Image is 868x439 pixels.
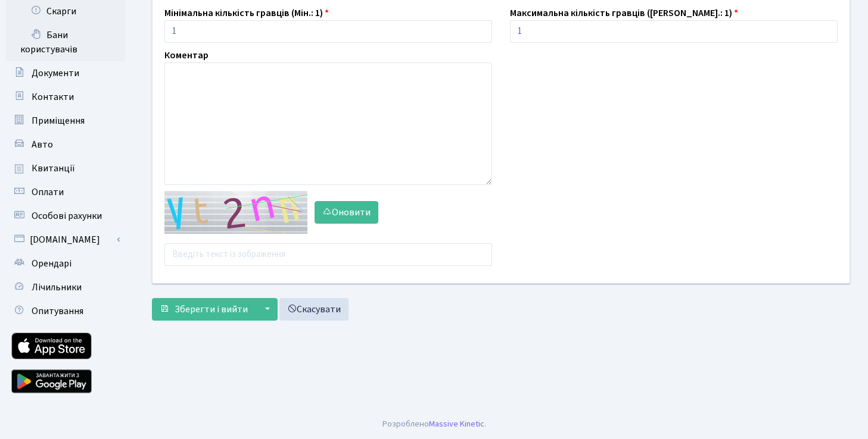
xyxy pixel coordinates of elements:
[164,48,209,62] label: Коментар
[6,133,125,156] a: Авто
[382,418,486,431] div: Розроблено .
[152,298,256,321] button: Зберегти і вийти
[32,114,85,127] span: Приміщення
[315,201,378,224] button: Оновити
[6,85,125,109] a: Контакти
[32,257,71,270] span: Орендарі
[32,305,83,318] span: Опитування
[32,186,64,199] span: Оплати
[175,303,248,316] span: Зберегти і вийти
[279,298,349,321] a: Скасувати
[32,162,75,175] span: Квитанції
[6,23,125,61] a: Бани користувачів
[32,209,102,222] span: Особові рахунки
[6,299,125,323] a: Опитування
[429,418,484,430] a: Massive Kinetic
[164,191,307,234] img: default
[164,243,492,266] input: Введіть текст із зображення
[32,67,79,80] span: Документи
[6,109,125,133] a: Приміщення
[6,61,125,85] a: Документи
[6,180,125,204] a: Оплати
[510,6,738,20] label: Максимальна кількість гравців ([PERSON_NAME].: 1)
[6,204,125,228] a: Особові рахунки
[6,252,125,275] a: Орендарі
[32,90,74,104] span: Контакти
[164,6,329,20] label: Мінімальна кількість гравців (Мін.: 1)
[6,275,125,299] a: Лічильники
[6,156,125,180] a: Квитанції
[32,281,82,294] span: Лічильники
[6,228,125,252] a: [DOMAIN_NAME]
[32,138,53,151] span: Авто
